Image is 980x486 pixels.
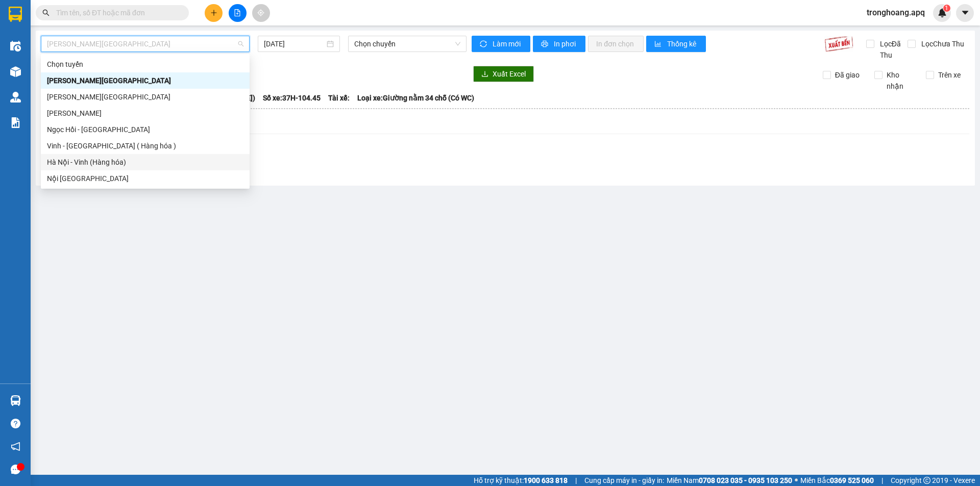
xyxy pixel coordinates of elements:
input: Tìm tên, số ĐT hoặc mã đơn [56,7,177,18]
span: Số xe: 37H-104.45 [263,92,321,104]
input: 15/10/2025 [264,38,325,49]
sup: 1 [943,5,950,12]
img: warehouse-icon [10,395,21,406]
span: Miền Nam [667,475,792,486]
span: 1 [945,5,948,12]
button: In đơn chọn [588,36,644,52]
button: bar-chartThống kê [646,36,706,52]
button: aim [252,4,270,22]
img: warehouse-icon [10,41,21,52]
span: Tài xế: [328,92,350,104]
span: Lọc Chưa Thu [917,38,966,49]
img: solution-icon [10,117,21,128]
img: icon-new-feature [938,8,947,17]
span: caret-down [961,8,970,17]
span: Trên xe [934,69,965,81]
span: Thống kê [667,38,698,49]
span: tronghoang.apq [859,6,933,19]
span: Loại xe: Giường nằm 34 chỗ (Có WC) [357,92,474,104]
div: Mỹ Đình - Gia Lâm [41,89,250,105]
div: Hà Nội - Vinh (Hàng hóa) [41,154,250,170]
span: plus [210,9,217,16]
img: logo-vxr [9,7,22,22]
button: plus [205,4,223,22]
span: Cung cấp máy in - giấy in: [584,475,664,486]
span: Chọn chuyến [354,36,460,52]
span: notification [11,442,20,451]
span: aim [257,9,264,16]
div: Vinh - [GEOGRAPHIC_DATA] ( Hàng hóa ) [47,140,243,151]
span: sync [480,40,488,48]
span: question-circle [11,419,20,428]
div: Chọn tuyến [47,59,243,70]
span: file-add [234,9,241,16]
div: Chọn tuyến [41,56,250,72]
span: | [881,475,883,486]
span: ⚪️ [795,478,798,482]
div: Gia Lâm - Mỹ Đình [41,72,250,89]
span: bar-chart [654,40,663,48]
div: Mỹ Đình - Ngọc Hồi [41,105,250,121]
div: Hà Nội - Vinh (Hàng hóa) [47,157,243,168]
div: Vinh - Hà Nội ( Hàng hóa ) [41,138,250,154]
div: [PERSON_NAME] [47,108,243,119]
div: Nội Tỉnh Vinh [41,170,250,187]
span: In phơi [554,38,577,49]
span: message [11,465,20,474]
button: caret-down [956,4,974,22]
button: downloadXuất Excel [473,66,534,82]
span: Đã giao [831,69,864,81]
div: [PERSON_NAME][GEOGRAPHIC_DATA] [47,91,243,103]
div: Ngọc Hồi - [GEOGRAPHIC_DATA] [47,124,243,135]
div: [PERSON_NAME][GEOGRAPHIC_DATA] [47,75,243,86]
img: warehouse-icon [10,92,21,103]
span: Gia Lâm - Mỹ Đình [47,36,243,52]
strong: 0369 525 060 [830,476,874,484]
span: Lọc Đã Thu [876,38,908,61]
span: Làm mới [493,38,522,49]
img: warehouse-icon [10,66,21,77]
div: Ngọc Hồi - Mỹ Đình [41,121,250,138]
strong: 1900 633 818 [524,476,568,484]
span: Kho nhận [883,69,918,92]
button: syncLàm mới [472,36,530,52]
span: search [42,9,50,16]
span: Hỗ trợ kỹ thuật: [474,475,568,486]
span: printer [541,40,550,48]
button: file-add [229,4,247,22]
span: | [575,475,577,486]
strong: 0708 023 035 - 0935 103 250 [699,476,792,484]
button: printerIn phơi [533,36,585,52]
span: Miền Bắc [800,475,874,486]
span: copyright [923,477,930,484]
div: Nội [GEOGRAPHIC_DATA] [47,173,243,184]
img: 9k= [824,36,853,52]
